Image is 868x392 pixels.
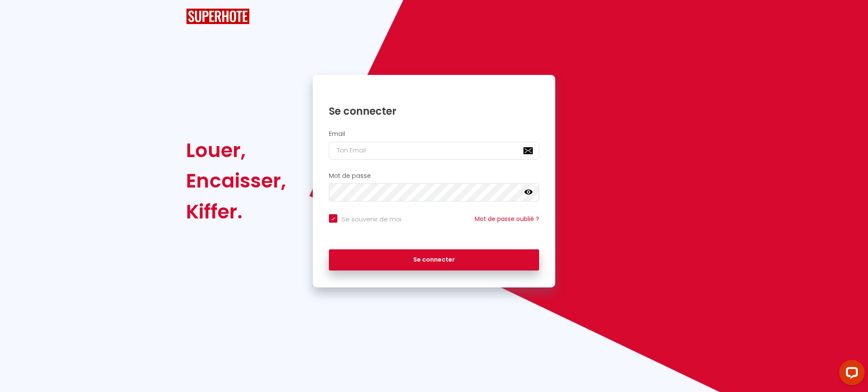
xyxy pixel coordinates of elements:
[329,142,539,160] input: Ton Email
[832,356,868,392] iframe: LiveChat chat widget
[186,135,286,166] div: Louer,
[186,8,250,24] img: SuperHote logo
[186,196,286,227] div: Kiffer.
[329,249,539,271] button: Se connecter
[329,172,539,179] h2: Mot de passe
[186,166,286,196] div: Encaisser,
[475,215,539,223] a: Mot de passe oublié ?
[329,105,539,118] h1: Se connecter
[329,130,539,138] h2: Email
